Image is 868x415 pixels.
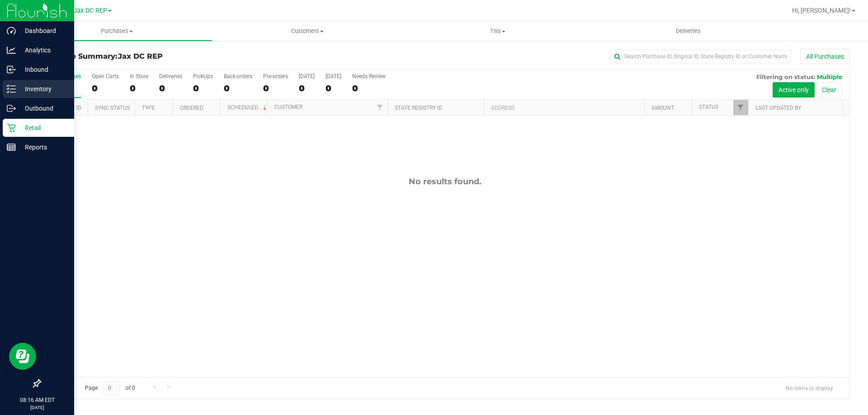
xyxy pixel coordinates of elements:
[16,64,70,75] p: Inbound
[40,52,310,61] h3: Purchase Summary:
[118,52,163,61] span: Jax DC REP
[16,103,70,114] p: Outbound
[193,83,213,93] div: 0
[9,343,36,370] iframe: Resource center
[180,105,203,111] a: Ordered
[159,83,182,93] div: 0
[16,25,70,36] p: Dashboard
[395,105,442,111] a: State Registry ID
[733,100,748,115] a: Filter
[142,105,155,111] a: Type
[159,73,182,79] div: Deliveries
[352,83,386,93] div: 0
[7,143,16,152] inline-svg: Reports
[778,381,840,395] span: No items to display
[773,82,815,98] button: Active only
[193,73,213,79] div: PickUps
[664,27,713,35] span: Deliveries
[816,82,842,98] button: Clear
[792,7,851,14] span: Hi, [PERSON_NAME]!
[817,73,842,80] span: Multiple
[130,83,148,93] div: 0
[22,22,212,41] a: Purchases
[610,50,791,63] input: Search Purchase ID, Original ID, State Registry ID or Customer Name...
[73,7,107,14] span: Jax DC REP
[325,83,341,93] div: 0
[651,105,674,111] a: Amount
[403,27,592,35] span: Tills
[593,22,783,41] a: Deliveries
[16,45,70,56] p: Analytics
[756,73,815,80] span: Filtering on status:
[699,104,718,110] a: Status
[299,83,315,93] div: 0
[402,22,593,41] a: Tills
[40,177,849,187] div: No results found.
[7,46,16,55] inline-svg: Analytics
[484,100,644,116] th: Address
[92,83,119,93] div: 0
[7,104,16,113] inline-svg: Outbound
[16,122,70,133] p: Retail
[373,100,387,115] a: Filter
[274,104,302,110] a: Customer
[325,73,341,79] div: [DATE]
[4,404,70,411] p: [DATE]
[755,105,801,111] a: Last Updated By
[212,22,402,41] a: Customers
[263,83,288,93] div: 0
[4,396,70,404] p: 08:16 AM EDT
[22,27,212,35] span: Purchases
[299,73,315,79] div: [DATE]
[7,123,16,132] inline-svg: Retail
[95,105,130,111] a: Sync Status
[227,104,269,111] a: Scheduled
[224,73,252,79] div: Back-orders
[263,73,288,79] div: Pre-orders
[7,84,16,93] inline-svg: Inventory
[800,49,850,64] button: All Purchases
[16,84,70,94] p: Inventory
[16,142,70,153] p: Reports
[212,27,402,35] span: Customers
[130,73,148,79] div: In Store
[224,83,252,93] div: 0
[7,65,16,74] inline-svg: Inbound
[7,26,16,35] inline-svg: Dashboard
[92,73,119,79] div: Open Carts
[77,381,142,395] span: Page of 0
[352,73,386,79] div: Needs Review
